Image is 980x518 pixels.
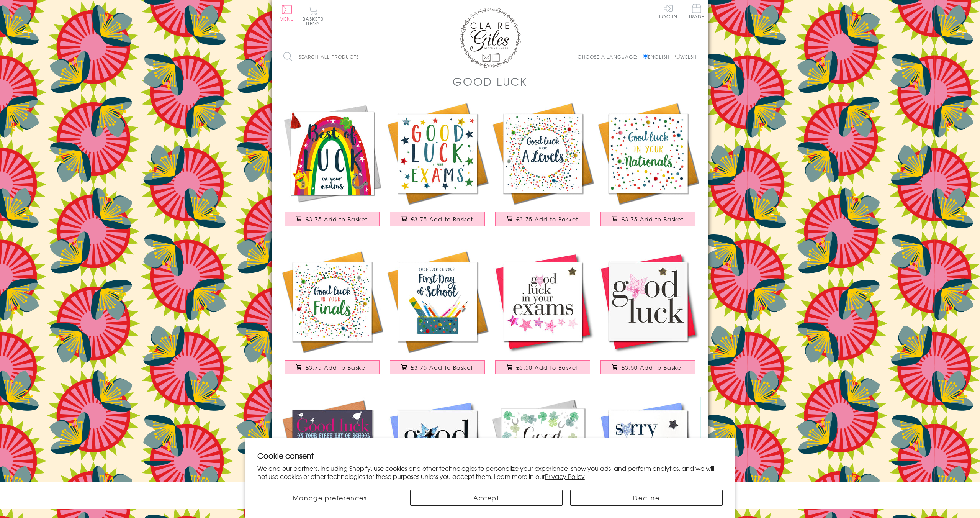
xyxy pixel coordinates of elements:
[570,490,723,506] button: Decline
[406,48,414,66] input: Search
[675,53,697,60] label: Welsh
[578,53,641,60] p: Choose a language:
[600,360,695,374] button: £3.50 Add to Basket
[280,249,385,354] img: Good Luck in your Finals Card, Dots, Embellished with pompoms
[490,101,596,206] img: A Level Good Luck Card, Dotty Circle, Embellished with pompoms
[280,5,294,21] button: Menu
[257,490,402,506] button: Manage preferences
[410,490,563,506] button: Accept
[495,360,590,374] button: £3.50 Add to Basket
[495,212,590,226] button: £3.75 Add to Basket
[257,464,723,480] p: We and our partners, including Shopify, use cookies and other technologies to personalize your ex...
[390,360,485,374] button: £3.75 Add to Basket
[596,249,701,382] a: Good Luck Card, Pink Star, Embellished with a padded star £3.50 Add to Basket
[306,15,324,27] span: 0 items
[385,249,490,382] a: Good Luck Card, Pencil case, First Day of School, Embellished with pompoms £3.75 Add to Basket
[280,15,294,22] span: Menu
[490,397,596,503] img: Good Luck Card, Horseshoe and Four Leaf Clover
[460,8,521,68] img: Claire Giles Greetings Cards
[490,249,596,382] a: Exam Good Luck Card, Pink Stars, Embellished with a padded star £3.50 Add to Basket
[643,54,648,59] input: English
[385,397,490,503] img: Good Luck Card, Blue Star, Embellished with a padded star
[411,215,473,223] span: £3.75 Add to Basket
[306,364,368,371] span: £3.75 Add to Basket
[490,101,596,234] a: A Level Good Luck Card, Dotty Circle, Embellished with pompoms £3.75 Add to Basket
[303,6,324,26] button: Basket0 items
[285,212,380,226] button: £3.75 Add to Basket
[545,472,585,481] a: Privacy Policy
[689,4,705,19] span: Trade
[453,74,527,89] h1: Good Luck
[516,364,579,371] span: £3.50 Add to Basket
[257,450,723,461] h2: Cookie consent
[490,249,596,354] img: Exam Good Luck Card, Pink Stars, Embellished with a padded star
[385,249,490,354] img: Good Luck Card, Pencil case, First Day of School, Embellished with pompoms
[516,215,579,223] span: £3.75 Add to Basket
[280,101,385,206] img: Good Luck Exams Card, Rainbow, Embellished with a colourful tassel
[306,215,368,223] span: £3.75 Add to Basket
[293,493,367,502] span: Manage preferences
[622,215,684,223] span: £3.75 Add to Basket
[659,4,677,19] a: Log In
[280,101,385,234] a: Good Luck Exams Card, Rainbow, Embellished with a colourful tassel £3.75 Add to Basket
[643,53,673,60] label: English
[600,212,695,226] button: £3.75 Add to Basket
[385,101,490,234] a: Exam Good Luck Card, Stars, Embellished with pompoms £3.75 Add to Basket
[411,364,473,371] span: £3.75 Add to Basket
[390,212,485,226] button: £3.75 Add to Basket
[675,54,680,59] input: Welsh
[596,101,701,206] img: Good Luck in Nationals Card, Dots, Embellished with pompoms
[280,249,385,382] a: Good Luck in your Finals Card, Dots, Embellished with pompoms £3.75 Add to Basket
[596,101,701,234] a: Good Luck in Nationals Card, Dots, Embellished with pompoms £3.75 Add to Basket
[622,364,684,371] span: £3.50 Add to Basket
[689,4,705,20] a: Trade
[596,249,701,354] img: Good Luck Card, Pink Star, Embellished with a padded star
[285,360,380,374] button: £3.75 Add to Basket
[385,101,490,206] img: Exam Good Luck Card, Stars, Embellished with pompoms
[280,48,414,66] input: Search all products
[596,397,701,503] img: Good Luck Card, Sorry You're Leaving Blue, Embellished with a padded star
[280,397,385,503] img: Good Luck on your 1st day of School Card, Pencils, Congratulations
